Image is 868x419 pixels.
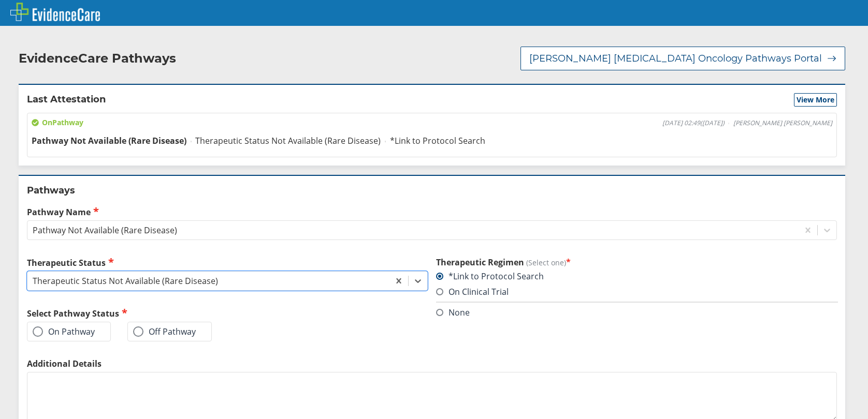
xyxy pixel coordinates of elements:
span: *Link to Protocol Search [390,135,485,146]
span: On Pathway [32,117,83,128]
span: View More [797,95,834,105]
div: Pathway Not Available (Rare Disease) [33,225,177,236]
label: Additional Details [27,358,837,369]
h2: EvidenceCare Pathways [19,51,176,66]
h2: Select Pathway Status [27,307,428,319]
span: [PERSON_NAME] [MEDICAL_DATA] Oncology Pathways Portal [529,52,822,65]
span: [DATE] 02:49 ( [DATE] ) [662,119,725,127]
label: Therapeutic Status [27,257,428,268]
div: Therapeutic Status Not Available (Rare Disease) [33,275,218,287]
h2: Pathways [27,184,837,197]
span: Pathway Not Available (Rare Disease) [32,135,186,146]
button: View More [794,93,837,107]
img: EvidenceCare [10,3,100,21]
label: *Link to Protocol Search [436,271,544,282]
label: On Clinical Trial [436,286,509,297]
h3: Therapeutic Regimen [436,257,837,268]
label: On Pathway [33,326,95,337]
label: Off Pathway [133,326,196,337]
span: [PERSON_NAME] [PERSON_NAME] [733,119,832,127]
label: Pathway Name [27,206,837,218]
span: Therapeutic Status Not Available (Rare Disease) [195,135,381,146]
label: None [436,307,470,318]
button: [PERSON_NAME] [MEDICAL_DATA] Oncology Pathways Portal [520,47,845,70]
span: (Select one) [526,258,566,267]
h2: Last Attestation [27,93,106,107]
